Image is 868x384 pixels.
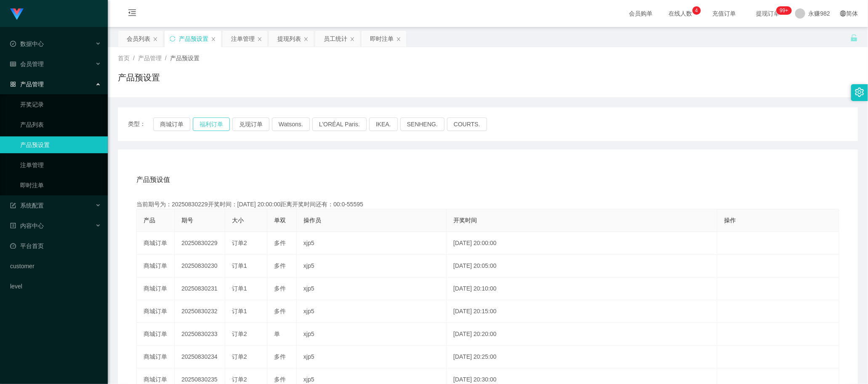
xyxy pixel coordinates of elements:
[453,217,477,224] span: 开奖时间
[232,117,269,131] button: 兑现订单
[10,41,16,47] i: 图标: check-circle-o
[137,255,175,277] td: 商城订单
[136,200,839,209] div: 当前期号为：20250830229开奖时间：[DATE] 20:00:00距离开奖时间还有：00:0-55595
[179,31,208,47] div: 产品预设置
[138,55,162,61] span: 产品管理
[175,232,225,255] td: 20250830229
[137,277,175,300] td: 商城订单
[10,202,44,209] span: 系统配置
[153,117,190,131] button: 商城订单
[170,36,176,42] i: 图标: sync
[447,277,717,300] td: [DATE] 20:10:00
[324,31,347,47] div: 员工统计
[232,285,247,292] span: 订单1
[232,376,247,383] span: 订单2
[20,136,101,153] a: 产品预设置
[232,217,244,224] span: 大小
[369,117,398,131] button: IKEA.
[10,40,44,47] span: 数据中心
[257,37,262,42] i: 图标: close
[10,81,44,88] span: 产品管理
[144,217,155,224] span: 产品
[400,117,445,131] button: SENHENG.
[297,277,447,300] td: xjp5
[10,61,44,67] span: 会员管理
[297,346,447,368] td: xjp5
[724,217,736,224] span: 操作
[447,323,717,346] td: [DATE] 20:20:00
[447,255,717,277] td: [DATE] 20:05:00
[297,232,447,255] td: xjp5
[274,353,286,360] span: 多件
[708,11,740,16] span: 充值订单
[752,11,784,16] span: 提现订单
[840,11,846,16] i: 图标: global
[10,8,24,20] img: logo.9652507e.png
[181,217,193,224] span: 期号
[350,37,355,42] i: 图标: close
[128,117,153,131] span: 类型：
[170,55,200,61] span: 产品预设置
[232,262,247,269] span: 订单1
[312,117,367,131] button: L'ORÉAL Paris.
[776,6,791,15] sup: 236
[297,300,447,323] td: xjp5
[855,88,864,97] i: 图标: setting
[137,232,175,255] td: 商城订单
[10,81,16,87] i: 图标: appstore-o
[10,237,101,254] a: 图标: dashboard平台首页
[10,258,101,275] a: customer
[136,175,170,185] span: 产品预设值
[175,300,225,323] td: 20250830232
[118,55,130,61] span: 首页
[20,177,101,194] a: 即时注单
[231,31,255,47] div: 注单管理
[10,278,101,295] a: level
[304,37,309,42] i: 图标: close
[297,255,447,277] td: xjp5
[695,6,698,15] p: 4
[127,31,150,47] div: 会员列表
[211,37,216,42] i: 图标: close
[447,346,717,368] td: [DATE] 20:25:00
[274,240,286,246] span: 多件
[274,376,286,383] span: 多件
[232,331,247,337] span: 订单2
[304,217,321,224] span: 操作员
[274,308,286,315] span: 多件
[137,346,175,368] td: 商城订单
[447,300,717,323] td: [DATE] 20:15:00
[118,71,160,84] h1: 产品预设置
[153,37,158,42] i: 图标: close
[20,96,101,113] a: 开奖记录
[10,222,44,229] span: 内容中心
[10,223,16,229] i: 图标: profile
[447,232,717,255] td: [DATE] 20:00:00
[20,116,101,133] a: 产品列表
[274,217,286,224] span: 单双
[272,117,310,131] button: Watsons.
[10,61,16,67] i: 图标: table
[193,117,230,131] button: 福利订单
[274,285,286,292] span: 多件
[175,323,225,346] td: 20250830233
[274,331,280,337] span: 单
[175,277,225,300] td: 20250830231
[297,323,447,346] td: xjp5
[20,157,101,173] a: 注单管理
[133,55,135,61] span: /
[692,6,701,15] sup: 4
[137,323,175,346] td: 商城订单
[277,31,301,47] div: 提现列表
[10,203,16,208] i: 图标: form
[175,346,225,368] td: 20250830234
[850,34,858,42] i: 图标: unlock
[370,31,394,47] div: 即时注单
[232,353,247,360] span: 订单2
[232,308,247,315] span: 订单1
[396,37,401,42] i: 图标: close
[165,55,167,61] span: /
[232,240,247,246] span: 订单2
[118,0,146,27] i: 图标: menu-fold
[665,11,697,16] span: 在线人数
